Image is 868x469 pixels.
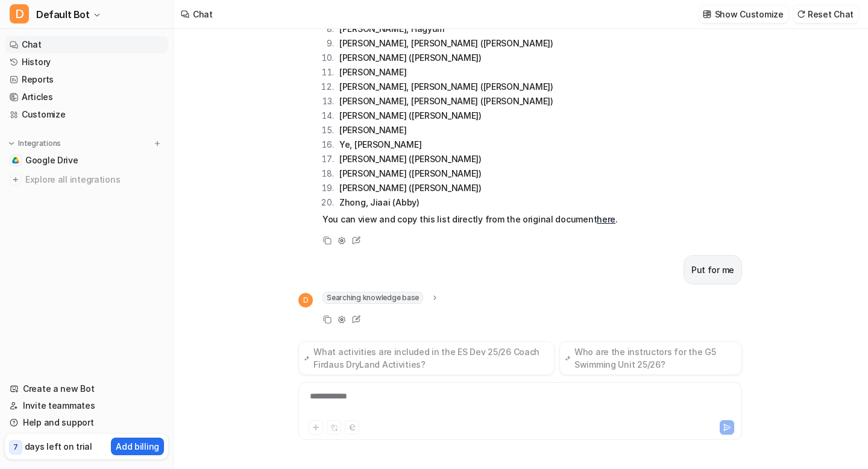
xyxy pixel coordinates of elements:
p: days left on trial [25,440,92,453]
li: Zhong, Jiaai (Abby) [336,195,675,210]
li: [PERSON_NAME], [PERSON_NAME] ([PERSON_NAME]) [336,36,675,51]
p: You can view and copy this list directly from the original document . [322,212,675,227]
p: Integrations [18,139,61,148]
p: Add billing [116,440,159,453]
li: [PERSON_NAME], Hagyum [336,22,675,36]
img: menu_add.svg [153,139,162,148]
span: Default Bot [36,6,90,23]
a: Google DriveGoogle Drive [5,152,168,169]
a: here [597,214,615,224]
li: [PERSON_NAME] ([PERSON_NAME]) [336,109,675,123]
li: [PERSON_NAME] ([PERSON_NAME]) [336,51,675,65]
li: [PERSON_NAME] [336,65,675,80]
span: Explore all integrations [25,170,163,189]
p: Show Customize [715,8,784,20]
li: [PERSON_NAME], [PERSON_NAME] ([PERSON_NAME]) [336,80,675,94]
li: Ye, [PERSON_NAME] [336,137,675,152]
button: Show Customize [699,5,788,23]
a: Help and support [5,414,168,431]
li: [PERSON_NAME] [336,123,675,137]
span: Searching knowledge base [322,292,423,304]
button: Add billing [111,438,164,455]
a: History [5,54,168,71]
button: Reset Chat [793,5,858,23]
span: Google Drive [25,154,78,166]
a: Customize [5,106,168,123]
a: Chat [5,36,168,53]
a: Reports [5,71,168,88]
li: [PERSON_NAME] ([PERSON_NAME]) [336,181,675,195]
img: expand menu [7,139,16,148]
p: Put for me [691,263,734,277]
img: reset [797,10,805,19]
img: Google Drive [12,157,19,164]
a: Create a new Bot [5,380,168,397]
button: What activities are included in the ES Dev 25/26 Coach Firdaus DryLand Activities? [298,341,555,375]
a: Articles [5,89,168,105]
span: D [10,4,29,24]
a: Explore all integrations [5,171,168,188]
div: Chat [193,8,213,20]
button: Who are the instructors for the G5 Swimming Unit 25/26? [559,341,742,375]
p: 7 [13,442,18,453]
img: customize [703,10,711,19]
li: [PERSON_NAME] ([PERSON_NAME]) [336,152,675,166]
span: D [298,293,313,307]
li: [PERSON_NAME], [PERSON_NAME] ([PERSON_NAME]) [336,94,675,109]
button: Integrations [5,137,64,150]
li: [PERSON_NAME] ([PERSON_NAME]) [336,166,675,181]
img: explore all integrations [10,174,22,186]
a: Invite teammates [5,397,168,414]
